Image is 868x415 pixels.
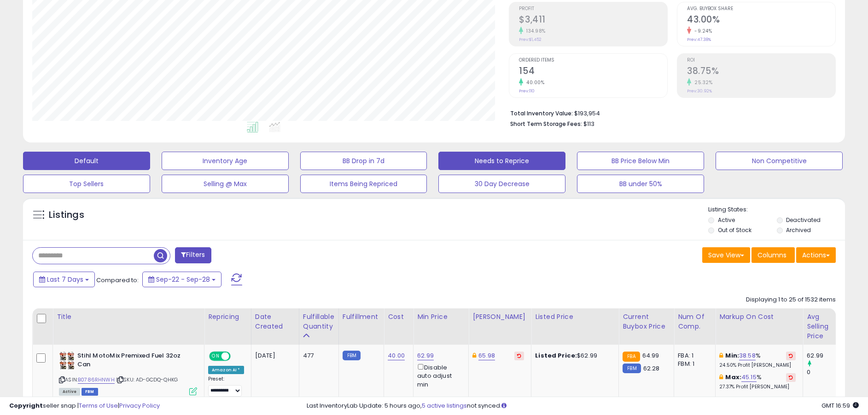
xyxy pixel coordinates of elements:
div: Avg Selling Price [807,312,840,341]
div: FBM: 1 [678,360,708,368]
div: % [719,373,796,390]
b: Stihl MotoMix Premixed Fuel 32oz Can [77,352,189,371]
button: Filters [175,247,211,263]
span: OFF [229,352,244,360]
button: 30 Day Decrease [438,175,565,193]
div: Preset: [208,376,244,397]
b: Max: [725,373,741,381]
div: Displaying 1 to 25 of 1532 items [746,296,836,304]
div: Last InventoryLab Update: 5 hours ago, not synced. [307,402,859,410]
div: Disable auto adjust min [417,362,461,389]
div: Markup on Cost [719,312,799,322]
a: B0786RHNWH [78,376,115,384]
div: 477 [303,352,332,360]
div: seller snap | | [9,402,160,410]
span: 2025-10-6 16:59 GMT [821,401,859,410]
button: BB Price Below Min [577,152,704,170]
div: FBA: 1 [678,352,708,360]
a: 62.99 [417,351,434,360]
small: Prev: 110 [519,88,535,94]
div: % [719,352,796,369]
span: Compared to: [96,276,139,284]
span: | SKU: AD-GCDQ-QHKG [116,376,178,383]
span: 64.99 [642,351,659,360]
h2: 43.00% [687,14,835,27]
h5: Listings [49,209,84,222]
button: BB under 50% [577,175,704,193]
div: Fulfillment [343,312,380,322]
a: Terms of Use [79,401,118,410]
small: 134.98% [523,28,546,34]
div: $62.99 [535,352,612,360]
button: Inventory Age [162,152,289,170]
div: Min Price [417,312,465,322]
span: Avg. Buybox Share [687,6,835,11]
div: Repricing [208,312,247,322]
div: Fulfillable Quantity [303,312,335,331]
label: Deactivated [786,216,821,224]
h2: 38.75% [687,66,835,78]
small: FBM [623,364,641,373]
button: Default [23,152,150,170]
button: Columns [751,247,795,263]
small: Prev: 30.92% [687,88,712,94]
span: Sep-22 - Sep-28 [156,275,210,284]
button: Last 7 Days [33,272,95,287]
label: Active [718,216,735,224]
p: 24.50% Profit [PERSON_NAME] [719,362,796,369]
a: Privacy Policy [119,401,160,410]
button: Sep-22 - Sep-28 [142,272,221,287]
small: FBA [623,352,640,362]
button: Needs to Reprice [438,152,565,170]
small: 40.00% [523,79,544,86]
small: FBM [343,351,361,360]
b: Short Term Storage Fees: [510,120,582,128]
div: Listed Price [535,312,615,322]
button: Items Being Repriced [300,175,427,193]
small: Prev: $1,452 [519,37,542,42]
div: [DATE] [255,352,292,360]
button: Save View [702,247,750,263]
h2: 154 [519,66,667,78]
div: ASIN: [59,352,197,394]
span: Profit [519,6,667,11]
span: ROI [687,58,835,63]
b: Min: [725,351,739,360]
a: 40.00 [388,351,405,360]
span: 62.28 [643,364,660,373]
div: Amazon AI * [208,366,244,374]
b: Total Inventory Value: [510,109,573,117]
div: Num of Comp. [678,312,711,331]
div: Current Buybox Price [623,312,670,331]
span: Ordered Items [519,58,667,63]
label: Out of Stock [718,226,751,234]
strong: Copyright [9,401,43,410]
p: 27.37% Profit [PERSON_NAME] [719,384,796,390]
span: Columns [757,250,786,260]
img: 51PSarqhfuL._SL40_.jpg [59,352,75,370]
small: -9.24% [691,28,712,34]
small: Prev: 47.38% [687,37,711,42]
button: Top Sellers [23,175,150,193]
div: Date Created [255,312,295,331]
div: 0 [807,368,844,376]
div: Title [57,312,200,322]
div: Cost [388,312,409,322]
span: $113 [583,119,594,128]
button: Non Competitive [716,152,843,170]
b: Listed Price: [535,351,577,360]
a: 38.58 [739,351,756,360]
label: Archived [786,226,811,234]
p: Listing States: [708,205,845,214]
a: 45.15 [741,373,757,382]
a: 5 active listings [422,401,467,410]
button: BB Drop in 7d [300,152,427,170]
small: 25.32% [691,79,712,86]
li: $193,954 [510,107,829,118]
span: Last 7 Days [47,275,83,284]
div: [PERSON_NAME] [472,312,527,322]
div: 62.99 [807,352,844,360]
h2: $3,411 [519,14,667,27]
button: Selling @ Max [162,175,289,193]
th: The percentage added to the cost of goods (COGS) that forms the calculator for Min & Max prices. [716,308,803,345]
